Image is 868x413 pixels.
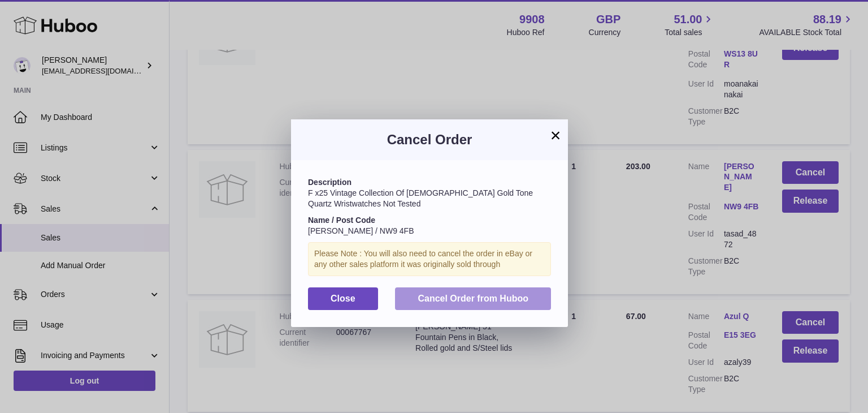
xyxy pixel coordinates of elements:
[308,242,551,276] div: Please Note : You will also need to cancel the order in eBay or any other sales platform it was o...
[308,287,378,311] button: Close
[331,294,355,303] span: Close
[395,287,551,311] button: Cancel Order from Huboo
[549,128,562,142] button: ×
[418,294,528,303] span: Cancel Order from Huboo
[308,226,414,235] span: [PERSON_NAME] / NW9 4FB
[308,131,551,149] h3: Cancel Order
[308,216,375,225] strong: Name / Post Code
[308,178,351,187] strong: Description
[308,188,533,208] span: F x25 Vintage Collection Of [DEMOGRAPHIC_DATA] Gold Tone Quartz Wristwatches Not Tested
